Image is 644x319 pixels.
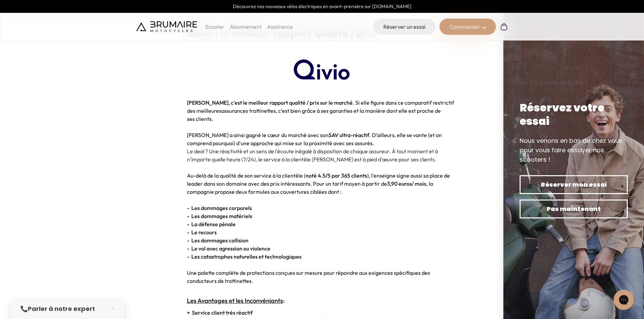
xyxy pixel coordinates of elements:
[306,172,367,179] strong: noté 4.5/5 par 365 clients
[610,287,637,312] iframe: Gorgias live chat messenger
[187,99,353,106] strong: [PERSON_NAME], c'est le meilleur rapport qualité / prix sur le marché
[187,269,430,284] span: Une palette complète de protections conçues sur mesure pour répondre aux exigences spécifiques de...
[187,213,252,219] strong: - Les dommages matériels
[187,297,285,304] strong: :
[221,107,276,114] a: assurances trottinettes
[439,19,496,35] div: Commander
[187,99,454,122] span: . Si elle figure dans ce comparatif restrictif des meilleures , c’est bien grâce à ses garanties ...
[329,132,369,138] strong: SAV ultra-réactif
[136,21,197,32] img: Brumaire Motocycles
[187,297,283,304] span: Les Avantages et les Inconvéniants
[187,245,270,252] strong: - Le vol avec agression ou violence
[187,253,302,260] strong: - Les catastrophes naturelles et technologiques
[187,205,252,211] strong: - Les dommages corporels
[187,147,457,163] p: Le deal ? Une réactivité et un sens de l'écoute inégalé à disposition de chaque assureur. À tout ...
[482,26,486,30] img: right-arrow-2.png
[205,23,224,31] p: Scooter
[187,237,248,244] strong: - Les dommages collision
[267,23,293,30] a: Assistance
[230,23,262,30] a: Abonnement
[187,172,450,195] span: Au-delà de la qualité de son service à la clientèle ( ), l’enseigne signe aussi sa place de leade...
[187,309,253,316] strong: + Service client très réactif
[373,19,435,35] a: Réserver un essai
[187,229,217,236] strong: - Le recours
[187,132,442,147] span: [PERSON_NAME] a ainsi gagné le cœur du marché avec son . D’ailleurs, elle se vante (et on compren...
[387,180,426,187] strong: 3,90 euros/ mois
[500,23,508,31] img: Panier
[187,221,236,228] strong: - La défense pénale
